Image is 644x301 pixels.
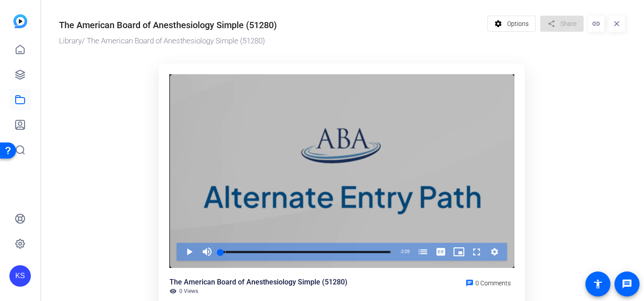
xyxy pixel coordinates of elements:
[462,277,514,288] a: 0 Comments
[169,288,177,295] mat-icon: visibility
[432,243,450,261] button: Captions
[622,279,632,289] mat-icon: message
[169,277,347,288] div: The American Board of Anesthesiology Simple (51280)
[179,288,198,295] span: 0 Views
[475,280,511,287] span: 0 Comments
[13,14,27,28] img: blue-gradient.svg
[414,243,432,261] button: Chapters
[169,74,514,268] div: Video Player
[399,249,401,254] span: -
[198,243,216,261] button: Mute
[593,279,603,289] mat-icon: accessibility
[9,265,31,287] div: KS
[493,15,504,32] mat-icon: settings
[487,16,536,32] button: Options
[468,243,486,261] button: Fullscreen
[59,36,82,45] a: Library
[588,16,604,32] mat-icon: link
[466,279,474,287] mat-icon: chat
[401,249,410,254] span: 3:09
[450,243,468,261] button: Picture-in-Picture
[220,251,391,253] div: Progress Bar
[59,18,277,32] div: The American Board of Anesthesiology Simple (51280)
[507,15,529,32] span: Options
[180,243,198,261] button: Play
[609,16,625,32] mat-icon: close
[59,35,483,47] div: / The American Board of Anesthesiology Simple (51280)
